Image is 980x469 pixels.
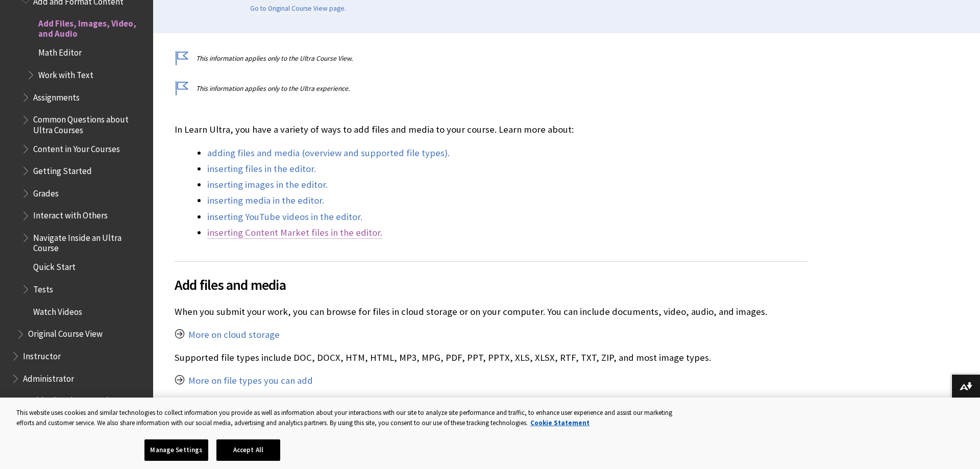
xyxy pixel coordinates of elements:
span: Interact with Others [33,207,108,221]
a: inserting files in the editor. [207,163,316,175]
span: Watch Videos [33,303,82,317]
span: Assignments [33,89,80,103]
button: Accept All [216,439,280,461]
span: Getting Started [33,162,92,176]
a: inserting images in the editor. [207,179,328,191]
a: adding files and media (overview and supported file types). [207,147,450,159]
span: Tests [33,281,53,294]
span: Administrator [23,370,74,384]
a: inserting media in the editor. [207,194,324,207]
p: Supported file types include DOC, DOCX, HTM, HTML, MP3, MPG, PDF, PPT, PPTX, XLS, XLSX, RTF, TXT,... [175,351,807,364]
a: More on cloud storage [188,329,280,341]
span: Add Files, Images, Video, and Audio [38,15,146,39]
div: This website uses cookies and similar technologies to collect information you provide as well as ... [16,408,686,428]
span: Grades [33,185,59,199]
span: Work with Text [38,66,93,80]
span: Navigate Inside an Ultra Course [33,229,146,253]
span: Math Editor [38,44,82,58]
span: Instructor [23,348,61,361]
span: Original Course View [28,326,103,339]
a: Go to Original Course View page. [250,4,346,13]
span: Content in Your Courses [33,140,120,154]
span: Quick Start [33,259,76,273]
span: Common Questions about Ultra Courses [33,111,146,135]
span: Add files and media [175,274,807,295]
a: More information about your privacy, opens in a new tab [530,418,590,427]
a: inserting Content Market files in the editor. [207,227,382,239]
p: This information applies only to the Ultra experience. [175,84,807,93]
p: When you submit your work, you can browse for files in cloud storage or on your computer. You can... [175,305,807,318]
a: More on file types you can add [188,375,313,387]
a: inserting YouTube videos in the editor. [207,211,362,223]
p: This information applies only to the Ultra Course View. [175,54,807,63]
button: Manage Settings [144,439,208,461]
p: In Learn Ultra, you have a variety of ways to add files and media to your course. Learn more about: [175,123,807,136]
span: Enable the Ultra Experience [23,392,126,406]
